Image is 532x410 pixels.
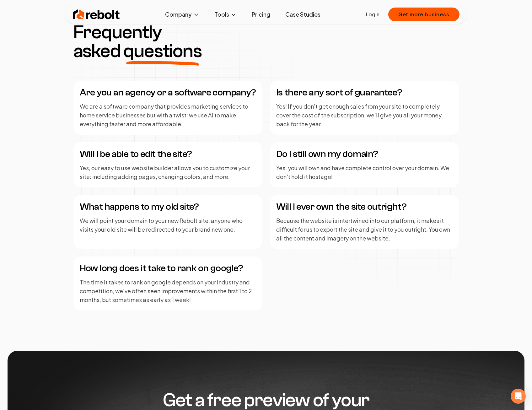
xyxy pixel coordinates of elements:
[80,216,256,234] p: We will point your domain to your new Rebolt site, anyone who visits your old site will be redire...
[80,87,256,98] h4: Are you an agency or a software company?
[276,87,453,98] h4: Is there any sort of guarantee?
[388,8,459,21] button: Get more business
[276,148,453,160] h4: Do I still own my domain?
[247,8,275,21] a: Pricing
[80,164,256,181] p: Yes, our easy to use website builder allows you to customize your site: including adding pages, c...
[80,278,256,304] p: The time it takes to rank on google depends on your industry and competition, we've often seen im...
[73,8,120,21] img: Rebolt Logo
[280,8,325,21] a: Case Studies
[276,201,453,213] h4: Will I ever own the site outright?
[366,11,379,18] a: Login
[73,23,209,61] h3: Frequently asked
[80,201,256,213] h4: What happens to my old site?
[80,102,256,128] p: We are a software company that provides marketing services to home service businesses but with a ...
[276,164,453,181] p: Yes, you will own and have complete control over your domain. We don't hold it hostage!
[123,42,202,61] span: questions
[511,389,526,404] div: Open Intercom Messenger
[209,8,242,21] button: Tools
[80,148,256,160] h4: Will I be able to edit the site?
[160,8,204,21] button: Company
[80,263,256,274] h4: How long does it take to rank on google?
[276,102,453,128] p: Yes! If you don't get enough sales from your site to completely cover the cost of the subscriptio...
[276,216,453,243] p: Because the website is intertwined into our platform, it makes it difficult for us to export the ...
